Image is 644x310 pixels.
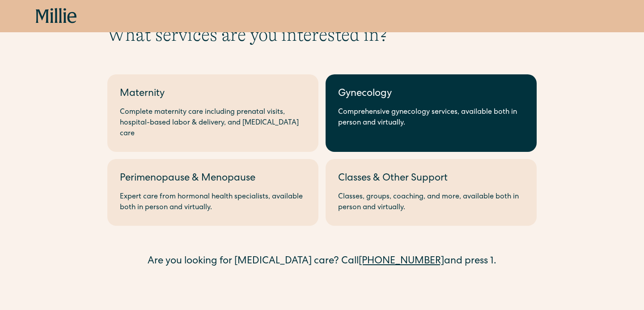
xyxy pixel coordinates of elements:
a: Classes & Other SupportClasses, groups, coaching, and more, available both in person and virtually. [326,159,537,226]
h1: What services are you interested in? [107,24,537,46]
div: Expert care from hormonal health specialists, available both in person and virtually. [120,192,306,213]
a: Perimenopause & MenopauseExpert care from hormonal health specialists, available both in person a... [107,159,318,226]
div: Classes, groups, coaching, and more, available both in person and virtually. [338,192,524,213]
a: [PHONE_NUMBER] [359,257,444,267]
div: Maternity [120,87,306,102]
div: Are you looking for [MEDICAL_DATA] care? Call and press 1. [107,254,537,269]
div: Comprehensive gynecology services, available both in person and virtually. [338,107,524,129]
div: Classes & Other Support [338,172,524,186]
div: Perimenopause & Menopause [120,172,306,186]
a: MaternityComplete maternity care including prenatal visits, hospital-based labor & delivery, and ... [107,74,318,152]
div: Gynecology [338,87,524,102]
div: Complete maternity care including prenatal visits, hospital-based labor & delivery, and [MEDICAL_... [120,107,306,139]
a: GynecologyComprehensive gynecology services, available both in person and virtually. [326,74,537,152]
